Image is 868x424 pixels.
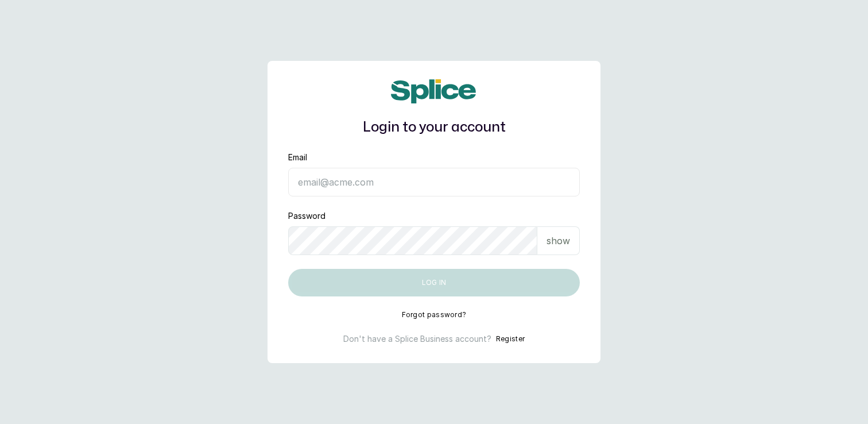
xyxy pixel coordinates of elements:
p: show [547,234,570,248]
label: Email [288,152,307,163]
button: Forgot password? [402,310,467,319]
p: Don't have a Splice Business account? [343,333,491,345]
button: Register [496,333,525,345]
input: email@acme.com [288,168,580,196]
h1: Login to your account [288,117,580,138]
button: Log in [288,269,580,296]
label: Password [288,210,325,222]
